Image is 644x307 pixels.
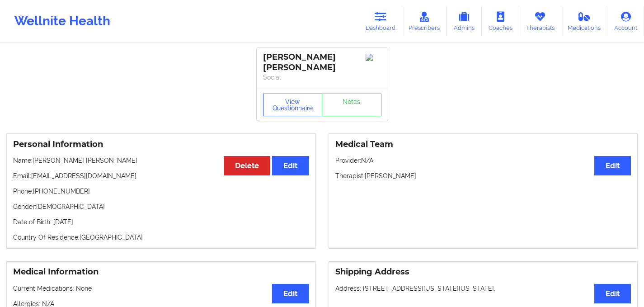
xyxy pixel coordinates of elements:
[224,156,270,175] button: Delete
[13,156,309,165] p: Name: [PERSON_NAME] [PERSON_NAME]
[13,171,309,180] p: Email: [EMAIL_ADDRESS][DOMAIN_NAME]
[594,156,631,175] button: Edit
[13,217,309,227] p: Date of Birth: [DATE]
[561,6,608,36] a: Medications
[13,202,309,211] p: Gender: [DEMOGRAPHIC_DATA]
[263,73,381,82] p: Social
[335,171,631,180] p: Therapist: [PERSON_NAME]
[13,139,309,150] h3: Personal Information
[263,94,323,116] button: View Questionnaire
[594,284,631,303] button: Edit
[359,6,402,36] a: Dashboard
[13,267,309,277] h3: Medical Information
[13,284,309,293] p: Current Medications: None
[447,6,482,36] a: Admins
[335,139,631,150] h3: Medical Team
[402,6,447,36] a: Prescribers
[272,284,309,303] button: Edit
[335,156,631,165] p: Provider: N/A
[482,6,519,36] a: Coaches
[13,233,309,242] p: Country Of Residence: [GEOGRAPHIC_DATA]
[13,187,309,196] p: Phone: [PHONE_NUMBER]
[335,267,631,277] h3: Shipping Address
[335,284,631,293] p: Address: [STREET_ADDRESS][US_STATE][US_STATE].
[607,6,644,36] a: Account
[322,94,381,116] a: Notes
[366,54,381,61] img: Image%2Fplaceholer-image.png
[519,6,561,36] a: Therapists
[263,52,381,73] div: [PERSON_NAME] [PERSON_NAME]
[272,156,309,175] button: Edit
